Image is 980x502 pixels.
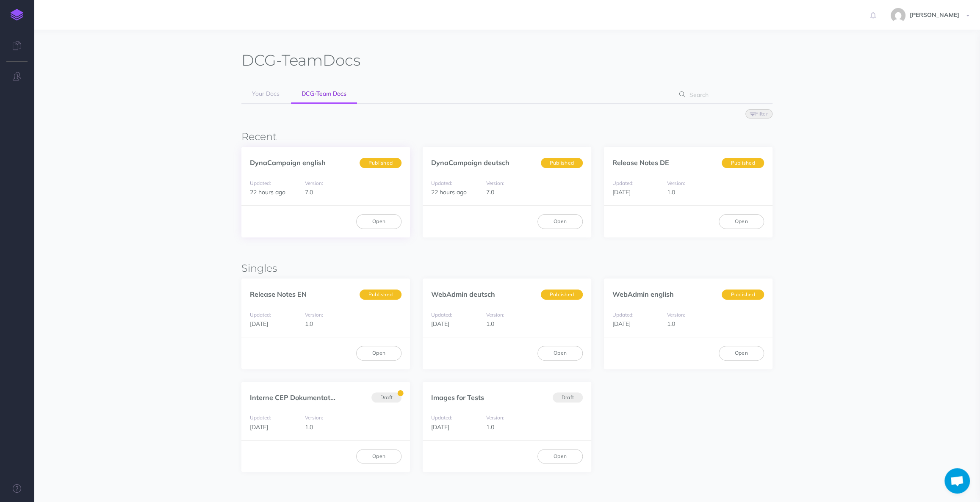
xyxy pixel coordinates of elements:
[431,320,449,328] span: [DATE]
[305,414,323,421] small: Version:
[356,449,401,463] a: Open
[612,158,669,167] a: Release Notes DE
[252,90,280,97] span: Your Docs
[667,188,675,196] span: 1.0
[250,180,271,186] small: Updated:
[250,414,271,421] small: Updated:
[302,90,346,97] span: DCG-Team Docs
[905,11,963,19] span: [PERSON_NAME]
[305,312,323,318] small: Version:
[537,346,583,360] a: Open
[250,158,326,167] a: DynaCampaign english
[356,346,401,360] a: Open
[486,180,504,186] small: Version:
[250,312,271,318] small: Updated:
[667,312,685,318] small: Version:
[687,87,759,102] input: Search
[486,320,494,328] span: 1.0
[486,423,494,431] span: 1.0
[250,320,268,328] span: [DATE]
[291,85,357,104] a: DCG-Team Docs
[431,414,452,421] small: Updated:
[241,263,772,274] h3: Singles
[486,414,504,421] small: Version:
[667,320,675,328] span: 1.0
[305,188,313,196] span: 7.0
[612,320,631,328] span: [DATE]
[486,312,504,318] small: Version:
[305,320,313,328] span: 1.0
[431,180,452,186] small: Updated:
[305,180,323,186] small: Version:
[745,109,772,119] button: Filter
[431,393,484,402] a: Images for Tests
[612,188,631,196] span: [DATE]
[667,180,685,186] small: Version:
[537,449,583,463] a: Open
[241,85,290,103] a: Your Docs
[431,158,509,167] a: DynaCampaign deutsch
[612,180,634,186] small: Updated:
[891,8,905,23] img: e0b8158309a7a9c2ba5a20a85ae97691.jpg
[250,423,268,431] span: [DATE]
[612,290,674,298] a: WebAdmin english
[250,188,285,196] span: 22 hours ago
[305,423,313,431] span: 1.0
[719,346,764,360] a: Open
[431,423,449,431] span: [DATE]
[241,131,772,142] h3: Recent
[250,290,307,298] a: Release Notes EN
[537,214,583,229] a: Open
[241,51,323,69] span: DCG-Team
[612,312,634,318] small: Updated:
[431,312,452,318] small: Updated:
[719,214,764,229] a: Open
[356,214,401,229] a: Open
[241,51,360,70] h1: Docs
[944,468,970,494] a: Chat öffnen
[431,188,467,196] span: 22 hours ago
[11,9,23,21] img: logo-mark.svg
[250,393,335,402] a: Interne CEP Dokumentat...
[486,188,494,196] span: 7.0
[431,290,495,298] a: WebAdmin deutsch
